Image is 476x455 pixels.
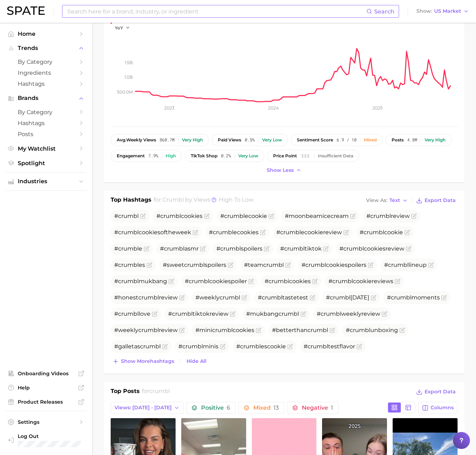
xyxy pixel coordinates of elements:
[317,310,380,317] span: # weeklyreview
[305,262,326,268] span: crumbl
[264,246,270,252] button: Flag as miscategorized or irrelevant
[162,196,184,203] span: crumbl
[114,229,191,236] span: # cookiesoftheweek
[404,230,410,235] button: Flag as miscategorized or irrelevant
[366,213,410,219] span: # review
[117,89,133,95] tspan: 500.0m
[6,397,87,407] a: Product Releases
[269,213,274,219] button: Flag as miscategorized or irrelevant
[6,368,87,379] a: Onboarding Videos
[142,387,170,398] h2: for
[118,245,139,252] span: crumbl
[6,382,87,393] a: Help
[146,262,152,268] button: Flag as miscategorized or irrelevant
[18,370,74,377] span: Onboarding Videos
[262,294,282,301] span: crumbl
[125,60,133,65] tspan: 1.5b
[267,167,294,173] span: Show less
[185,356,208,366] button: Hide All
[392,137,404,142] span: posts
[168,310,228,317] span: # tiktokreview
[337,137,356,142] span: 6.9 / 10
[346,327,398,333] span: # unboxing
[212,134,288,146] button: paid views0.5%Very low
[216,245,262,252] span: # spoilers
[291,134,383,146] button: sentiment score6.9 / 10Mixed
[172,310,193,317] span: crumbl
[434,9,461,13] span: US Market
[221,153,231,158] span: 0.2%
[212,327,233,333] span: crumbl
[114,213,139,219] span: #
[395,279,400,284] button: Flag as miscategorized or irrelevant
[371,295,376,300] button: Flag as miscategorized or irrelevant
[428,262,434,268] button: Flag as miscategorized or irrelevant
[310,295,315,300] button: Flag as miscategorized or irrelevant
[6,67,87,78] a: Ingredients
[164,105,175,111] tspan: 2023
[140,343,161,350] span: crumbl
[18,45,74,51] span: Trends
[407,137,417,142] span: 4.8m
[6,28,87,39] a: Home
[364,196,410,205] button: View AsText
[156,213,203,219] span: # cookies
[124,74,133,80] tspan: 1.0b
[318,153,353,158] div: Insufficient Data
[312,279,318,284] button: Flag as miscategorized or irrelevant
[265,278,311,285] span: #crumbicookies
[18,419,74,425] span: Settings
[114,262,145,268] span: # es
[117,137,126,142] abbr: average
[118,229,139,236] span: crumbl
[185,278,247,285] span: # cookiespoiler
[287,344,293,349] button: Flag as miscategorized or irrelevant
[121,358,174,364] span: Show more hashtags
[160,137,175,142] span: 860.7m
[224,213,245,219] span: crumbl
[18,30,74,37] span: Home
[267,150,359,162] button: price pointInsufficient Data
[278,310,299,317] span: crumbl
[7,6,45,15] img: SPATE
[285,213,349,219] span: #moonbeamicecream
[6,176,87,187] button: Industries
[368,262,373,268] button: Flag as miscategorized or irrelevant
[6,56,87,67] a: by Category
[238,153,258,158] div: Very low
[242,295,247,300] button: Flag as miscategorized or irrelevant
[6,417,87,427] a: Settings
[18,120,74,127] span: Hashtags
[187,358,206,364] span: Hide All
[330,294,350,301] span: crumbl
[374,8,394,15] span: Search
[425,389,456,395] span: Export Data
[416,9,432,13] span: Show
[265,165,303,175] button: Show less
[326,294,369,301] span: # [DATE]
[148,153,158,158] span: 7.9%
[218,137,241,142] span: paid views
[246,310,299,317] span: #mukbang
[140,213,146,219] button: Flag as miscategorized or irrelevant
[304,343,355,350] span: # testflavor
[114,294,178,301] span: #honest review
[332,278,353,285] span: crumbl
[184,262,205,268] span: crumbl
[356,344,362,349] button: Flag as miscategorized or irrelevant
[67,5,366,17] input: Search here for a brand, industry, or ingredient
[117,153,145,158] span: engagement
[149,388,170,394] span: crumbl
[364,137,377,142] div: Mixed
[228,262,233,268] button: Flag as miscategorized or irrelevant
[179,327,185,333] button: Flag as miscategorized or irrelevant
[387,294,440,301] span: # moments
[193,230,198,235] button: Flag as miscategorized or irrelevant
[111,387,140,398] h1: Top Posts
[360,229,403,236] span: # cookie
[414,387,458,397] button: Export Data
[244,262,284,268] span: #team
[213,229,233,236] span: crumbl
[114,327,178,333] span: #weekly review
[6,107,87,118] a: by Category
